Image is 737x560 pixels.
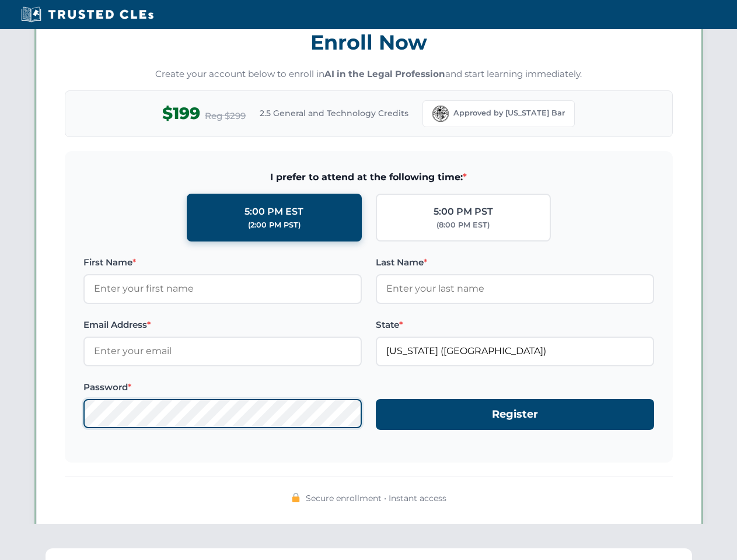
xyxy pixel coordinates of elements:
[83,274,362,303] input: Enter your first name
[83,380,362,394] label: Password
[65,24,673,61] h3: Enroll Now
[65,68,673,81] p: Create your account below to enroll in and start learning immediately.
[83,337,362,366] input: Enter your email
[260,107,408,120] span: 2.5 General and Technology Credits
[291,493,301,502] img: 🔒
[83,170,654,185] span: I prefer to attend at the following time:
[205,109,246,123] span: Reg $299
[376,337,654,366] input: Florida (FL)
[162,100,200,127] span: $199
[376,274,654,303] input: Enter your last name
[306,492,446,505] span: Secure enrollment • Instant access
[248,219,301,231] div: (2:00 PM PST)
[434,204,493,219] div: 5:00 PM PST
[432,106,449,122] img: Florida Bar
[83,318,362,332] label: Email Address
[453,107,565,119] span: Approved by [US_STATE] Bar
[436,219,490,231] div: (8:00 PM EST)
[376,399,654,430] button: Register
[376,256,654,269] label: Last Name
[83,256,362,269] label: First Name
[376,318,654,332] label: State
[18,6,157,23] img: Trusted CLEs
[324,68,445,79] strong: AI in the Legal Profession
[244,204,303,219] div: 5:00 PM EST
